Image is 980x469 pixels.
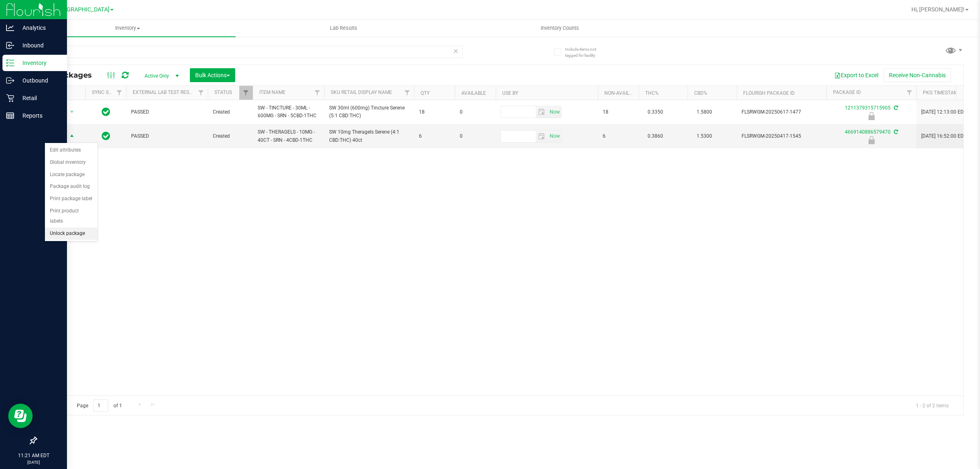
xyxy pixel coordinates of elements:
[693,106,716,118] span: 1.5800
[102,106,110,118] span: In Sync
[548,106,561,118] span: select
[603,108,634,116] span: 18
[70,399,129,412] span: Page of 1
[548,130,561,142] span: Set Current date
[461,90,486,96] a: Available
[4,452,63,459] p: 11:21 AM EDT
[419,108,450,116] span: 18
[4,459,63,465] p: [DATE]
[845,105,891,111] a: 1211379315715905
[329,128,409,144] span: SW 10mg Theragels Serene (4:1 CBD:THC) 40ct
[829,68,884,82] button: Export to Excel
[14,93,63,103] p: Retail
[530,25,590,32] span: Inventory Counts
[67,131,77,142] span: select
[45,144,98,156] li: Edit attributes
[67,106,77,118] span: select
[45,169,98,181] li: Locate package
[45,156,98,169] li: Global inventory
[236,20,452,37] a: Lab Results
[565,46,606,58] span: Include items not tagged for facility
[14,58,63,68] p: Inventory
[14,40,63,50] p: Inbound
[213,132,248,140] span: Created
[742,132,822,140] span: FLSRWGM-20250417-1545
[45,193,98,205] li: Print package label
[644,106,667,118] span: 0.3350
[258,104,319,120] span: SW - TINCTURE - 30ML - 600MG - SRN - 5CBD-1THC
[548,106,561,118] span: Set Current date
[6,24,14,32] inline-svg: Analytics
[6,94,14,102] inline-svg: Retail
[604,90,641,96] a: Non-Available
[923,90,971,96] a: Pkg Timestamp
[14,23,63,33] p: Analytics
[893,129,898,135] span: Sync from Compliance System
[131,132,203,140] span: PASSED
[36,46,463,58] input: Search Package ID, Item Name, SKU, Lot or Part Number...
[825,112,918,120] div: Newly Received
[311,86,324,100] a: Filter
[113,86,126,100] a: Filter
[42,71,100,80] span: All Packages
[921,132,967,140] span: [DATE] 16:52:00 EDT
[329,104,409,120] span: SW 30ml (600mg) Tincture Serene (5:1 CBD:THC)
[502,90,518,96] a: Use By
[45,205,98,228] li: Print product labels
[8,404,33,428] iframe: Resource center
[694,90,707,96] a: CBD%
[258,128,319,144] span: SW - THERAGELS - 10MG - 40CT - SRN - 4CBD-1THC
[825,136,918,144] div: Newly Received
[460,132,491,140] span: 0
[195,72,230,78] span: Bulk Actions
[893,105,898,111] span: Sync from Compliance System
[603,132,634,140] span: 6
[419,132,450,140] span: 6
[319,25,368,32] span: Lab Results
[213,108,248,116] span: Created
[743,90,795,96] a: Flourish Package ID
[6,59,14,67] inline-svg: Inventory
[6,76,14,85] inline-svg: Outbound
[845,129,891,135] a: 4669140886579470
[194,86,208,100] a: Filter
[259,89,285,95] a: Item Name
[14,111,63,121] p: Reports
[536,106,548,118] span: select
[645,90,659,96] a: THC%
[131,108,203,116] span: PASSED
[903,86,916,100] a: Filter
[239,86,253,100] a: Filter
[6,41,14,49] inline-svg: Inbound
[421,90,430,96] a: Qty
[452,20,668,37] a: Inventory Counts
[536,131,548,142] span: select
[911,6,964,13] span: Hi, [PERSON_NAME]!
[460,108,491,116] span: 0
[6,112,14,120] inline-svg: Reports
[92,89,123,95] a: Sync Status
[693,130,716,142] span: 1.5300
[45,181,98,193] li: Package audit log
[884,68,951,82] button: Receive Non-Cannabis
[45,228,98,240] li: Unlock package
[53,6,109,13] span: [GEOGRAPHIC_DATA]
[331,89,392,95] a: Sku Retail Display Name
[20,20,236,37] a: Inventory
[742,108,822,116] span: FLSRWGM-20250617-1477
[453,46,459,56] span: Clear
[921,108,967,116] span: [DATE] 12:13:00 EDT
[833,89,861,95] a: Package ID
[909,399,955,411] span: 1 - 2 of 2 items
[94,399,108,412] input: 1
[401,86,414,100] a: Filter
[548,131,561,142] span: select
[644,130,667,142] span: 0.3860
[14,76,63,85] p: Outbound
[214,89,232,95] a: Status
[102,130,110,142] span: In Sync
[20,25,236,32] span: Inventory
[190,68,235,82] button: Bulk Actions
[133,89,197,95] a: External Lab Test Result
